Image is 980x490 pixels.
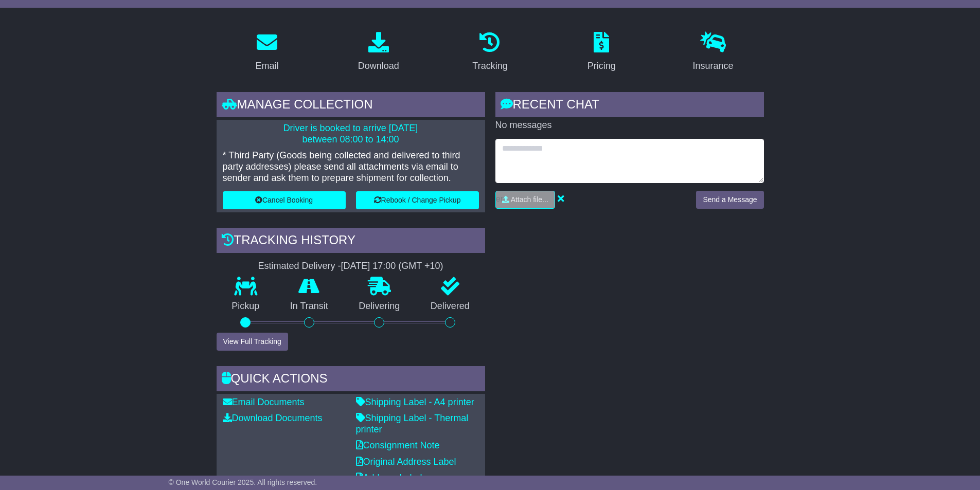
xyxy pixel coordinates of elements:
p: In Transit [275,301,344,312]
a: Download [351,28,406,77]
div: Quick Actions [217,366,485,394]
div: Manage collection [217,92,485,120]
div: [DATE] 17:00 (GMT +10) [341,261,443,272]
a: Pricing [581,28,622,77]
div: Tracking history [217,228,485,256]
p: Delivering [344,301,416,312]
div: Estimated Delivery - [217,261,485,272]
div: RECENT CHAT [495,92,764,120]
a: Email Documents [223,397,305,407]
a: Original Address Label [356,457,456,467]
div: Tracking [472,59,507,73]
p: No messages [495,120,764,131]
div: Email [255,59,278,73]
a: Shipping Label - Thermal printer [356,413,469,434]
div: Download [358,59,399,73]
p: Driver is booked to arrive [DATE] between 08:00 to 14:00 [223,123,479,145]
button: Rebook / Change Pickup [356,191,479,209]
button: View Full Tracking [217,333,288,351]
div: Insurance [693,59,734,73]
button: Cancel Booking [223,191,346,209]
p: * Third Party (Goods being collected and delivered to third party addresses) please send all atta... [223,150,479,184]
button: Send a Message [696,191,763,209]
a: Shipping Label - A4 printer [356,397,474,407]
span: © One World Courier 2025. All rights reserved. [169,478,317,486]
p: Delivered [415,301,485,312]
a: Tracking [466,28,514,77]
a: Consignment Note [356,440,440,450]
a: Insurance [686,28,740,77]
a: Email [248,28,285,77]
div: Pricing [587,59,616,73]
a: Download Documents [223,413,323,423]
p: Pickup [217,301,275,312]
a: Address Label [356,473,422,483]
